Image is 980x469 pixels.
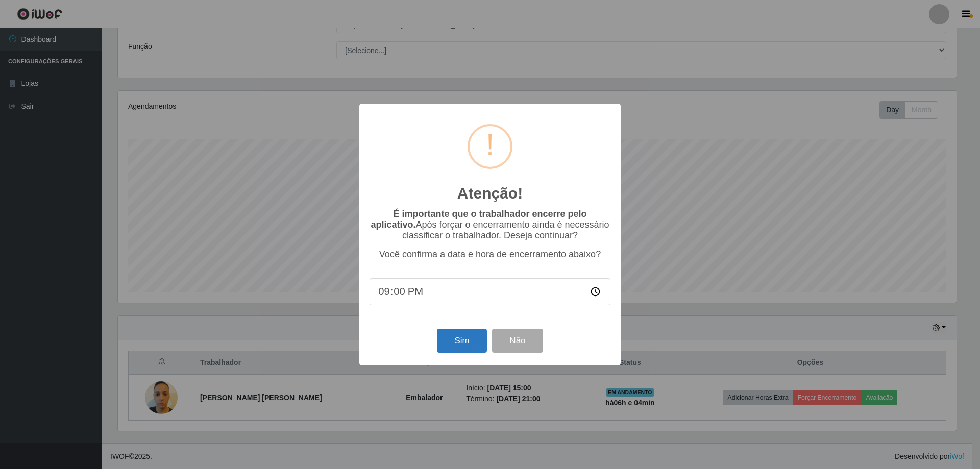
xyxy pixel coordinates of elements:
button: Sim [437,329,486,353]
p: Após forçar o encerramento ainda é necessário classificar o trabalhador. Deseja continuar? [370,209,610,241]
h2: Atenção! [457,184,523,203]
p: Você confirma a data e hora de encerramento abaixo? [370,249,610,260]
b: É importante que o trabalhador encerre pelo aplicativo. [371,209,586,230]
button: Não [492,329,543,353]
